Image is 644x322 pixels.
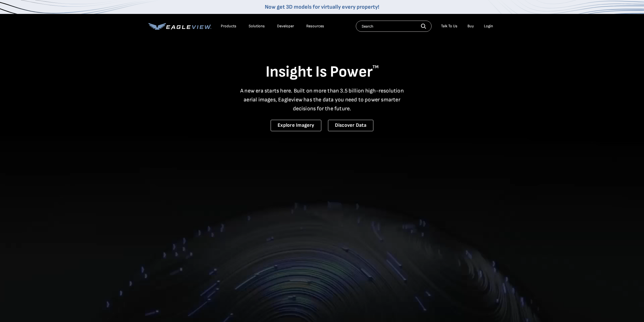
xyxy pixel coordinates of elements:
[328,120,373,131] a: Discover Data
[277,24,294,29] a: Developer
[271,120,321,131] a: Explore Imagery
[484,24,493,29] div: Login
[148,62,496,82] h1: Insight Is Power
[306,24,324,29] div: Resources
[249,24,265,29] div: Solutions
[373,64,379,70] sup: TM
[221,24,236,29] div: Products
[356,21,432,32] input: Search
[441,24,457,29] div: Talk To Us
[265,4,379,10] a: Now get 3D models for virtually every property!
[237,86,407,113] p: A new era starts here. Built on more than 3.5 billion high-resolution aerial images, Eagleview ha...
[467,24,474,29] a: Buy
